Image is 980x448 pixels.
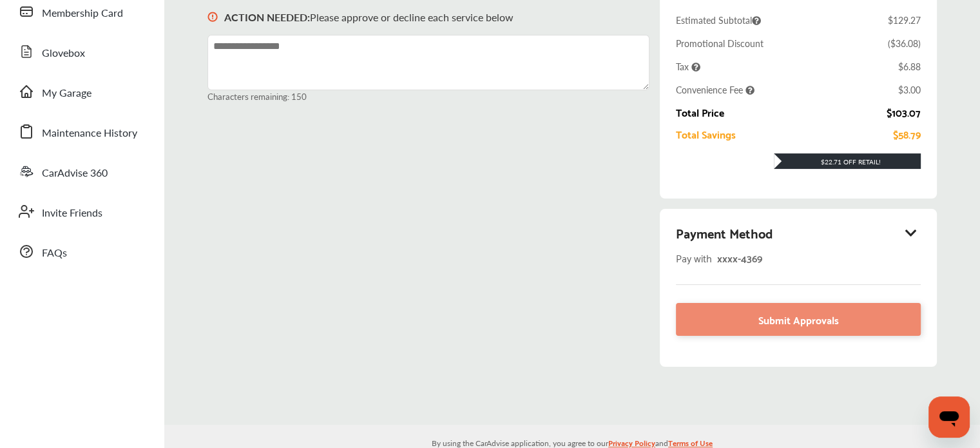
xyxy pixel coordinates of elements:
div: Total Savings [676,128,736,140]
span: Submit Approvals [758,311,839,328]
a: Glovebox [12,35,151,68]
span: Estimated Subtotal [676,14,761,26]
a: Maintenance History [12,115,151,148]
div: $3.00 [898,83,921,96]
span: My Garage [42,85,91,102]
div: $22.71 Off Retail! [774,157,921,166]
div: $6.88 [898,60,921,73]
a: CarAdvise 360 [12,155,151,188]
div: Total Price [676,106,724,118]
b: ACTION NEEDED : [224,10,310,24]
iframe: Button to launch messaging window [928,396,970,438]
div: xxxx- 4369 [717,249,878,266]
p: Please approve or decline each service below [224,10,514,24]
a: My Garage [12,75,151,108]
div: ( $36.08 ) [888,37,921,50]
a: Invite Friends [12,195,151,228]
span: Invite Friends [42,205,102,222]
span: Maintenance History [42,125,137,142]
a: FAQs [12,235,151,268]
div: Promotional Discount [676,37,764,50]
span: Tax [676,60,700,73]
span: Pay with [676,249,712,266]
div: Payment Method [676,222,921,244]
div: $58.79 [893,128,921,140]
span: CarAdvise 360 [42,165,108,182]
div: $103.07 [887,106,921,118]
small: Characters remaining: 150 [207,90,649,102]
span: Membership Card [42,5,123,22]
span: Convenience Fee [676,83,754,96]
span: Glovebox [42,45,85,62]
a: Submit Approvals [676,303,921,336]
span: FAQs [42,245,67,262]
div: $129.27 [888,14,921,26]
